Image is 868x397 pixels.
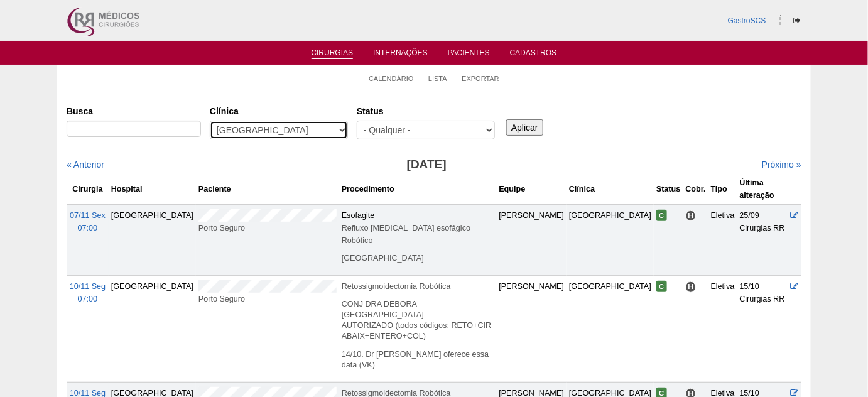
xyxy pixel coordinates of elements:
input: Aplicar [506,119,543,136]
a: GastroSCS [728,16,766,25]
a: Cirurgias [312,48,354,59]
a: Pacientes [448,48,490,61]
a: Editar [791,211,799,220]
span: 07/11 Sex [70,211,106,220]
th: Procedimento [339,174,497,205]
th: Clínica [567,174,654,205]
td: Eletiva [708,204,737,275]
th: Paciente [196,174,339,205]
input: Digite os termos que você deseja procurar. [67,121,201,137]
span: 07:00 [78,224,98,232]
td: 15/10 Cirurgias RR [737,276,788,383]
td: [GEOGRAPHIC_DATA] [109,276,196,383]
div: Retossigmoidectomia Robótica [342,280,494,293]
span: Confirmada [656,210,667,221]
div: Porto Seguro [198,222,337,234]
td: Eletiva [708,276,737,383]
td: [GEOGRAPHIC_DATA] [567,204,654,275]
a: Exportar [462,74,499,83]
span: Hospital [686,210,697,221]
span: Confirmada [656,281,667,292]
a: « Anterior [67,160,104,170]
td: [PERSON_NAME] [496,204,567,275]
p: 14/10. Dr [PERSON_NAME] oferece essa data (VK) [342,349,494,371]
th: Última alteração [737,174,788,205]
a: Editar [791,282,799,291]
span: Hospital [686,281,697,292]
th: Tipo [708,174,737,205]
p: [GEOGRAPHIC_DATA] [342,253,494,264]
th: Hospital [109,174,196,205]
a: Internações [373,48,428,61]
td: Esofagite [339,204,497,275]
a: Calendário [369,74,414,83]
a: 07/11 Sex 07:00 [70,211,106,232]
a: 10/11 Seg 07:00 [70,282,106,303]
p: CONJ DRA DEBORA [GEOGRAPHIC_DATA] AUTORIZADO (todos códigos: RETO+CIR ABAIX+ENTERO+COL) [342,299,494,342]
a: Cadastros [510,48,557,61]
td: [GEOGRAPHIC_DATA] [567,276,654,383]
th: Status [654,174,683,205]
label: Status [357,105,495,117]
th: Cobr. [683,174,708,205]
div: Refluxo [MEDICAL_DATA] esofágico Robótico [342,222,494,247]
a: Lista [428,74,447,83]
i: Sair [793,17,800,24]
td: [GEOGRAPHIC_DATA] [109,204,196,275]
span: 07:00 [78,295,98,303]
h3: [DATE] [243,156,610,174]
div: Porto Seguro [198,293,337,305]
th: Cirurgia [67,174,109,205]
span: 10/11 Seg [70,282,106,291]
a: Próximo » [762,160,801,170]
td: [PERSON_NAME] [496,276,567,383]
td: 25/09 Cirurgias RR [737,204,788,275]
label: Clínica [210,105,348,117]
th: Equipe [496,174,567,205]
label: Busca [67,105,201,117]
